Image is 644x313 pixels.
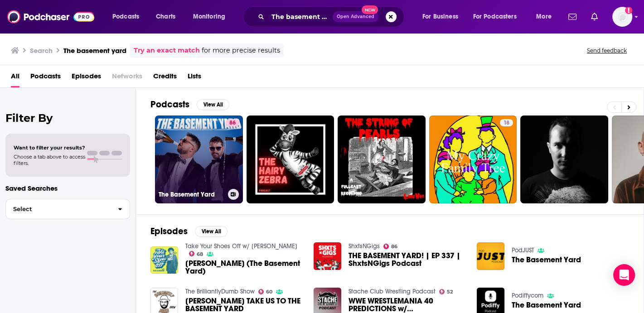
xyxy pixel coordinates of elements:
button: View All [197,99,229,110]
button: open menu [467,10,530,24]
span: New [362,5,378,14]
a: The Basement Yard [512,256,581,264]
button: open menu [530,10,563,24]
a: 86 [226,119,239,126]
span: 86 [391,245,397,249]
a: 52 [439,289,453,294]
span: 18 [504,119,509,128]
button: Select [5,199,130,219]
img: THE BASEMENT YARD! | EP 337 | ShxtsNGigs Podcast [314,242,341,270]
span: Logged in as ocharlson [612,7,632,27]
a: All [11,69,19,87]
a: Show notifications dropdown [587,9,601,24]
a: Show notifications dropdown [565,9,580,24]
h3: Search [30,46,53,55]
a: Charts [150,10,181,24]
div: Open Intercom Messenger [613,264,635,286]
span: 86 [229,119,236,128]
img: Podchaser - Follow, Share and Rate Podcasts [7,8,94,25]
span: Monitoring [193,10,225,23]
h2: Podcasts [150,99,189,110]
h2: Filter By [5,111,130,125]
button: Open AdvancedNew [333,11,378,22]
span: Charts [156,10,175,23]
img: User Profile [612,7,632,27]
span: for more precise results [202,45,280,56]
a: Joe Santagato (The Basement Yard) [185,260,303,275]
button: open menu [187,10,237,24]
span: For Business [422,10,458,23]
a: Podcasts [30,69,61,87]
a: Podiffycom [512,292,543,299]
h3: The Basement Yard [159,191,224,198]
button: View All [195,226,228,237]
a: Try an exact match [134,45,200,56]
a: 86 [383,244,398,249]
h3: The basement yard [63,46,126,55]
a: The Basement Yard [512,301,581,309]
a: 18 [500,119,513,126]
a: 18 [429,116,517,203]
button: open menu [416,10,470,24]
img: Joe Santagato (The Basement Yard) [150,246,178,274]
span: Networks [112,69,142,87]
a: The BrilliantlyDumb Show [185,288,255,295]
span: 60 [266,290,272,294]
a: PodJUST [512,246,534,254]
div: Search podcasts, credits, & more... [252,6,413,27]
a: 60 [258,289,273,294]
img: The Basement Yard [477,242,504,270]
a: Credits [153,69,177,87]
a: THE BASEMENT YARD! | EP 337 | ShxtsNGigs Podcast [349,252,466,267]
a: PodcastsView All [150,99,229,110]
span: WWE WRESTLEMANIA 40 PREDICTIONS w/ [PERSON_NAME] (The Basement Yard) | Ep. 72 [349,297,466,313]
span: Podcasts [112,10,139,23]
h2: Episodes [150,226,188,237]
a: JOE SANTAGATO TAKE US TO THE BASEMENT YARD [185,297,303,313]
a: ShxtsNGigs [349,242,380,250]
span: For Podcasters [473,10,517,23]
a: WWE WRESTLEMANIA 40 PREDICTIONS w/ Frank Alvarez (The Basement Yard) | Ep. 72 [349,297,466,313]
input: Search podcasts, credits, & more... [268,10,333,24]
a: EpisodesView All [150,226,228,237]
svg: Add a profile image [625,7,632,14]
span: Want to filter your results? [14,144,85,151]
span: Select [6,206,111,212]
span: Choose a tab above to access filters. [14,154,85,166]
button: Show profile menu [612,7,632,27]
span: 68 [197,252,203,256]
span: [PERSON_NAME] (The Basement Yard) [185,260,303,275]
span: Open Advanced [337,14,374,19]
button: Send feedback [584,47,629,54]
button: open menu [106,10,151,24]
a: Take Your Shoes Off w/ Rick Glassman [185,242,297,250]
span: 52 [447,290,453,294]
a: Lists [188,69,201,87]
a: Stache Club Wrestling Podcast [349,288,436,295]
a: 68 [189,251,203,256]
span: More [536,10,552,23]
span: [PERSON_NAME] TAKE US TO THE BASEMENT YARD [185,297,303,313]
p: Saved Searches [5,184,130,193]
a: 86The Basement Yard [155,116,243,203]
a: Episodes [72,69,101,87]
